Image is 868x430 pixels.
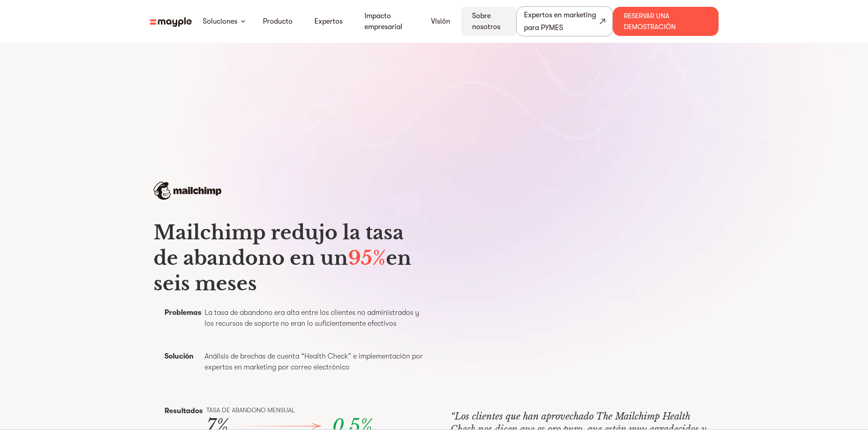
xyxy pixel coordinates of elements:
[431,17,450,25] font: Visión
[154,182,221,200] img: logotipo de Mailchimp
[203,16,237,27] a: Soluciones
[263,16,293,27] a: Producto
[624,12,676,31] font: Reservar una demostración
[164,407,203,415] font: Resultados
[150,17,192,27] img: logotipo de mayple
[205,309,419,328] font: La tasa de abandono era alta entre los clientes no administrados y los recursos de soporte no era...
[451,251,714,399] iframe: Título del vídeo
[203,17,237,25] font: Soluciones
[431,16,450,27] a: Visión
[241,20,245,23] img: flecha hacia abajo
[524,11,596,32] font: Expertos en marketing para PYMES
[206,406,295,414] font: Tasa de abandono mensual
[472,10,505,32] a: Sobre nosotros
[314,17,343,25] font: Expertos
[348,246,386,270] font: 95%
[516,6,613,36] a: Expertos en marketing para PYMES
[164,309,201,317] font: Problemas
[472,12,500,31] font: Sobre nosotros
[205,352,423,371] font: Análisis de brechas de cuenta “Health Check” e implementación por expertos en marketing por corre...
[365,12,402,31] font: Impacto empresarial
[314,16,343,27] a: Expertos
[154,221,404,270] font: Mailchimp redujo la tasa de abandono en un
[365,10,409,32] a: Impacto empresarial
[263,17,293,25] font: Producto
[164,352,194,360] font: Solución
[239,423,322,430] img: flecha derecha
